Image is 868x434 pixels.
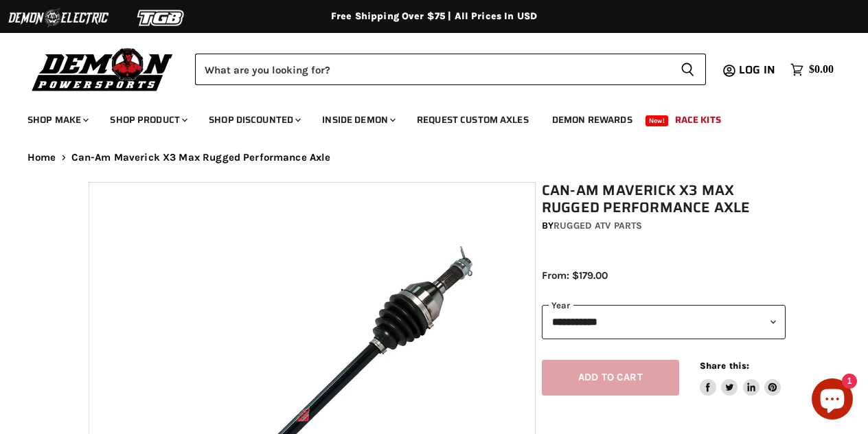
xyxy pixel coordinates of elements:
input: Search [195,54,670,85]
a: $0.00 [784,60,841,80]
img: Demon Electric Logo 2 [7,5,110,31]
select: year [542,305,786,339]
button: Search [670,54,706,85]
a: Home [27,152,56,163]
a: Demon Rewards [542,106,643,134]
a: Shop Make [17,106,97,134]
aside: Share this: [700,360,781,396]
a: Inside Demon [312,106,404,134]
a: Shop Discounted [198,106,309,134]
span: Share this: [700,361,749,371]
a: Shop Product [100,106,196,134]
img: TGB Logo 2 [110,5,213,31]
a: Race Kits [665,106,731,134]
a: Rugged ATV Parts [553,220,642,231]
span: From: $179.00 [542,269,608,282]
img: Demon Powersports [27,45,178,93]
form: Product [195,54,706,85]
h1: Can-Am Maverick X3 Max Rugged Performance Axle [542,182,786,216]
span: Can-Am Maverick X3 Max Rugged Performance Axle [71,152,331,163]
div: by [542,218,786,233]
span: $0.00 [809,63,834,76]
a: Request Custom Axles [407,106,539,134]
span: Log in [739,61,775,78]
inbox-online-store-chat: Shopify online store chat [808,378,857,423]
span: New! [646,115,669,126]
ul: Main menu [17,100,830,134]
a: Log in [733,64,784,76]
